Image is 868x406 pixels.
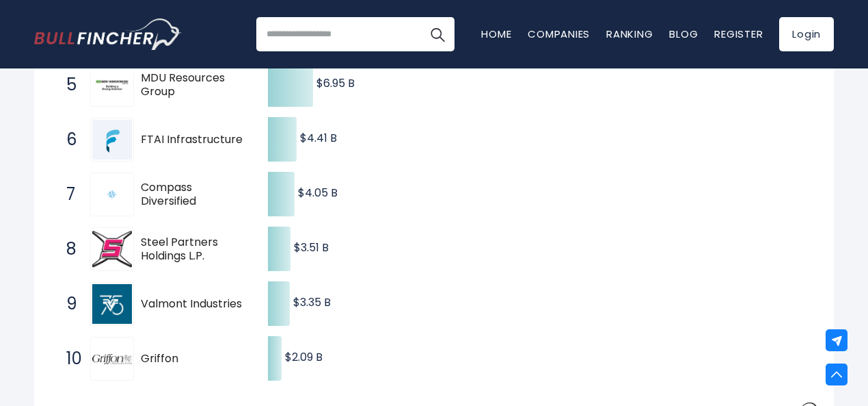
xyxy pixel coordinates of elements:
[316,75,355,91] text: $6.95 B
[92,354,132,364] img: Griffon
[481,27,511,41] a: Home
[92,120,132,160] img: FTAI Infrastructure
[779,17,834,51] a: Login
[59,347,73,370] span: 10
[59,238,73,261] span: 8
[59,183,73,206] span: 7
[59,292,73,316] span: 9
[141,133,244,147] span: FTAI Infrastructure
[294,240,329,255] text: $3.51 B
[141,181,244,210] span: Compass Diversified
[34,18,182,50] img: Bullfincher logo
[92,284,132,324] img: Valmont Industries
[285,349,323,365] text: $2.09 B
[141,297,244,312] span: Valmont Industries
[107,189,118,200] img: Compass Diversified
[300,130,337,146] text: $4.41 B
[141,71,244,100] span: MDU Resources Group
[606,27,653,41] a: Ranking
[92,229,132,269] img: Steel Partners Holdings L.P.
[528,27,590,41] a: Companies
[34,18,181,50] a: Go to homepage
[92,65,132,105] img: MDU Resources Group
[293,294,331,310] text: $3.35 B
[669,27,698,41] a: Blog
[714,27,763,41] a: Register
[59,73,73,97] span: 5
[298,185,338,201] text: $4.05 B
[59,128,73,151] span: 6
[141,236,244,264] span: Steel Partners Holdings L.P.
[420,17,455,51] button: Search
[141,352,244,366] span: Griffon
